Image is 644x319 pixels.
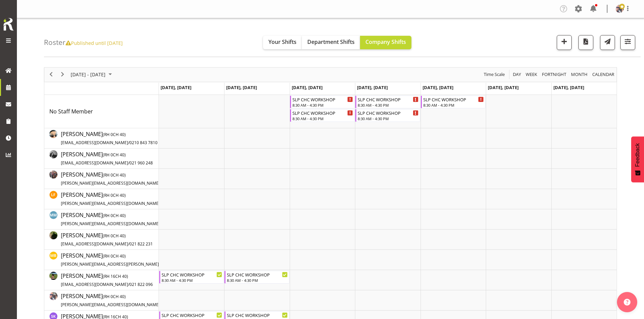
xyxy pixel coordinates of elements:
span: [EMAIL_ADDRESS][DOMAIN_NAME] [61,241,128,247]
span: [PERSON_NAME][EMAIL_ADDRESS][DOMAIN_NAME] [61,221,160,227]
span: Department Shifts [307,38,355,46]
span: No Staff Member [49,108,93,115]
img: help-xxl-2.png [624,299,630,305]
span: [PERSON_NAME] [61,130,158,146]
span: [DATE], [DATE] [292,84,323,90]
button: Next [58,70,67,79]
button: Feedback - Show survey [631,136,644,182]
div: 8:30 AM - 4:30 PM [358,102,418,108]
div: 8:30 AM - 4:30 PM [423,102,484,108]
button: Previous [47,70,56,79]
span: Company Shifts [365,38,406,46]
span: [DATE] - [DATE] [70,70,106,79]
span: / [128,282,129,287]
span: [EMAIL_ADDRESS][DOMAIN_NAME] [61,140,128,145]
div: SLP CHC WORKSHOP [292,109,353,116]
span: Feedback [635,143,641,167]
a: [PERSON_NAME](RH 0CH 40)[EMAIL_ADDRESS][DOMAIN_NAME]/0210 843 7810 [61,130,158,146]
div: 8:30 AM - 4:30 PM [358,116,418,121]
span: [PERSON_NAME] [61,191,185,207]
span: [DATE], [DATE] [161,84,191,90]
span: [PERSON_NAME] [61,151,153,166]
span: Time Scale [483,70,505,79]
span: RH 0 [104,294,113,299]
span: [PERSON_NAME][EMAIL_ADDRESS][PERSON_NAME][DOMAIN_NAME] [61,261,192,267]
span: RH 0 [104,213,113,218]
span: RH 16 [104,273,115,279]
button: Download a PDF of the roster according to the set date range. [578,35,593,50]
span: [PERSON_NAME] [61,272,153,288]
span: Month [570,70,588,79]
button: Time Scale [483,70,506,79]
button: Company Shifts [360,36,411,49]
td: Rosey McKimmie resource [44,270,159,290]
button: Timeline Month [570,70,589,79]
span: ( CH 40) [103,233,126,239]
td: Michel Bonette resource [44,250,159,270]
span: [DATE], [DATE] [423,84,453,90]
div: No Staff Member"s event - SLP CHC WORKSHOP Begin From Wednesday, December 17, 2025 at 8:30:00 AM ... [290,109,355,122]
span: 0210 843 7810 [129,140,158,145]
div: next period [57,68,68,82]
td: Matt McFarlane resource [44,209,159,230]
a: [PERSON_NAME](RH 0CH 40)[PERSON_NAME][EMAIL_ADDRESS][DOMAIN_NAME] [61,191,185,207]
span: [EMAIL_ADDRESS][DOMAIN_NAME] [61,282,128,287]
td: Shaun Dalgetty resource [44,290,159,311]
span: ( CH 40) [103,213,126,218]
button: December 2025 [70,70,115,79]
div: SLP CHC WORKSHOP [162,312,222,318]
span: ( CH 40) [103,172,126,178]
span: RH 0 [104,192,113,198]
span: [PERSON_NAME] [61,292,185,308]
span: / [128,140,129,145]
td: Micah Hetrick resource [44,230,159,250]
span: / [128,241,129,247]
span: [PERSON_NAME][EMAIL_ADDRESS][DOMAIN_NAME] [61,180,160,186]
div: No Staff Member"s event - SLP CHC WORKSHOP Begin From Thursday, December 18, 2025 at 8:30:00 AM G... [355,96,420,108]
td: Hayden Watts resource [44,149,159,169]
td: Aof Anujarawat resource [44,128,159,149]
span: [DATE], [DATE] [357,84,388,90]
span: [PERSON_NAME] [61,232,153,247]
span: RH 0 [104,172,113,178]
span: Fortnight [541,70,567,79]
button: Month [591,70,616,79]
div: 8:30 AM - 4:30 PM [227,277,287,283]
a: [PERSON_NAME](RH 0CH 40)[EMAIL_ADDRESS][DOMAIN_NAME]/021 960 248 [61,150,153,166]
span: [PERSON_NAME] [61,171,185,186]
span: ( CH 40) [103,273,128,279]
span: [PERSON_NAME][EMAIL_ADDRESS][DOMAIN_NAME] [61,201,160,206]
div: 8:30 AM - 4:30 PM [162,277,222,283]
span: 021 822 231 [129,241,153,247]
span: Day [512,70,522,79]
span: 021 822 096 [129,282,153,287]
div: SLP CHC WORKSHOP [423,96,484,103]
a: [PERSON_NAME](RH 0CH 40)[PERSON_NAME][EMAIL_ADDRESS][PERSON_NAME][DOMAIN_NAME] [61,251,219,268]
span: [DATE], [DATE] [553,84,584,90]
button: Department Shifts [302,36,360,49]
a: [PERSON_NAME](RH 0CH 40)[PERSON_NAME][EMAIL_ADDRESS][DOMAIN_NAME] [61,292,185,308]
div: No Staff Member"s event - SLP CHC WORKSHOP Begin From Friday, December 19, 2025 at 8:30:00 AM GMT... [421,96,485,108]
img: Rosterit icon logo [2,17,15,32]
div: No Staff Member"s event - SLP CHC WORKSHOP Begin From Thursday, December 18, 2025 at 8:30:00 AM G... [355,109,420,122]
td: Jesse Hawira resource [44,169,159,189]
td: No Staff Member resource [44,95,159,128]
span: RH 0 [104,152,113,158]
h4: Roster [44,38,123,46]
div: Rosey McKimmie"s event - SLP CHC WORKSHOP Begin From Tuesday, December 16, 2025 at 8:30:00 AM GMT... [224,271,289,284]
button: Add a new shift [557,35,572,50]
span: ( CH 40) [103,192,126,198]
div: SLP CHC WORKSHOP [292,96,353,103]
span: [EMAIL_ADDRESS][DOMAIN_NAME] [61,160,128,166]
div: SLP CHC WORKSHOP [358,96,418,103]
td: Lance Ferguson resource [44,189,159,209]
div: December 15 - 21, 2025 [68,68,116,82]
span: [PERSON_NAME] [61,252,219,267]
span: Published until [DATE] [66,39,123,46]
div: SLP CHC WORKSHOP [162,271,222,278]
a: [PERSON_NAME](RH 0CH 40)[PERSON_NAME][EMAIL_ADDRESS][DOMAIN_NAME] [61,211,185,227]
span: 021 960 248 [129,160,153,166]
div: SLP CHC WORKSHOP [227,312,287,318]
span: RH 0 [104,233,113,239]
span: ( CH 40) [103,152,126,158]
